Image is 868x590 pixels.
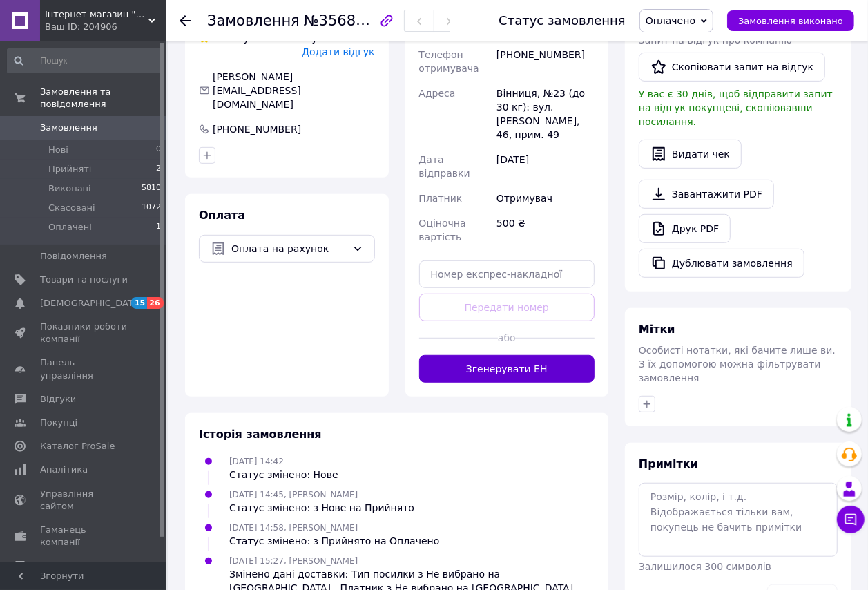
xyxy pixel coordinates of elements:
[639,323,675,336] span: Мітки
[727,10,854,31] button: Замовлення виконано
[40,356,128,381] span: Панель управління
[40,464,88,476] span: Аналітика
[40,297,142,310] span: [DEMOGRAPHIC_DATA]
[199,209,245,222] span: Оплата
[131,297,147,309] span: 15
[494,186,597,211] div: Отримувач
[646,15,695,26] span: Оплачено
[40,86,166,111] span: Замовлення та повідомлення
[48,163,91,175] span: Прийняті
[639,249,804,278] button: Дублювати замовлення
[738,16,843,26] span: Замовлення виконано
[494,42,597,81] div: [PHONE_NUMBER]
[156,163,161,175] span: 2
[40,440,115,453] span: Каталог ProSale
[40,488,128,513] span: Управління сайтом
[45,8,148,21] span: Інтернет-магазин "СТРАЗІКІ_DMC_Store"
[142,182,161,195] span: 5810
[302,46,374,57] span: Додати відгук
[229,490,358,499] span: [DATE] 14:45, [PERSON_NAME]
[48,144,68,156] span: Нові
[40,560,75,572] span: Маркет
[207,12,300,29] span: Замовлення
[639,345,836,383] span: Особисті нотатки, які бачите лише ви. З їх допомогою можна фільтрувати замовлення
[498,331,515,345] span: або
[639,53,825,82] button: Скопіювати запит на відгук
[231,241,347,256] span: Оплата на рахунок
[229,534,439,548] div: Статус змінено: з Прийнято на Оплачено
[45,21,166,33] div: Ваш ID: 204906
[156,144,161,156] span: 0
[229,523,358,533] span: [DATE] 14:58, [PERSON_NAME]
[837,506,865,533] button: Чат з покупцем
[40,250,107,263] span: Повідомлення
[639,180,774,209] a: Завантажити PDF
[48,221,92,234] span: Оплачені
[419,88,456,99] span: Адреса
[229,501,414,515] div: Статус змінено: з Нове на Прийнято
[213,32,240,44] span: 100%
[419,154,470,179] span: Дата відправки
[40,393,76,406] span: Відгуки
[40,122,97,134] span: Замовлення
[48,202,95,214] span: Скасовані
[639,88,833,127] span: У вас є 30 днів, щоб відправити запит на відгук покупцеві, скопіювавши посилання.
[499,14,626,28] div: Статус замовлення
[229,468,338,482] div: Статус змінено: Нове
[40,321,128,345] span: Показники роботи компанії
[156,221,161,234] span: 1
[419,355,595,383] button: Згенерувати ЕН
[419,193,463,204] span: Платник
[199,428,322,441] span: Історія замовлення
[147,297,163,309] span: 26
[639,140,742,169] button: Видати чек
[40,417,77,429] span: Покупці
[40,274,128,286] span: Товари та послуги
[180,14,191,28] div: Повернутися назад
[639,457,698,470] span: Примітки
[229,556,358,566] span: [DATE] 15:27, [PERSON_NAME]
[213,71,301,110] span: [PERSON_NAME][EMAIL_ADDRESS][DOMAIN_NAME]
[639,561,771,572] span: Залишилося 300 символів
[494,81,597,147] div: Вінниця, №23 (до 30 кг): вул. [PERSON_NAME], 46, прим. 49
[419,49,479,74] span: Телефон отримувача
[40,524,128,549] span: Гаманець компанії
[639,35,792,46] span: Запит на відгук про компанію
[7,48,162,73] input: Пошук
[304,12,402,29] span: №356886365
[639,214,731,243] a: Друк PDF
[494,211,597,249] div: 500 ₴
[419,218,466,242] span: Оціночна вартість
[419,260,595,288] input: Номер експрес-накладної
[494,147,597,186] div: [DATE]
[229,457,284,466] span: [DATE] 14:42
[48,182,91,195] span: Виконані
[211,122,302,136] div: [PHONE_NUMBER]
[142,202,161,214] span: 1072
